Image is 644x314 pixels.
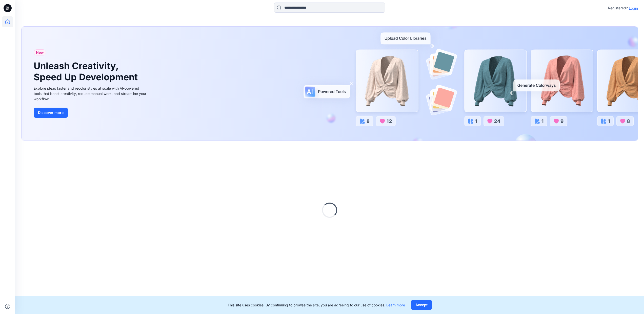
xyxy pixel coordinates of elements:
[36,49,44,55] span: New
[386,303,405,307] a: Learn more
[34,86,148,102] div: Explore ideas faster and recolor styles at scale with AI-powered tools that boost creativity, red...
[411,300,432,310] button: Accept
[34,108,68,118] button: Discover more
[34,61,140,82] h1: Unleash Creativity, Speed Up Development
[608,5,628,11] p: Registered?
[228,302,405,308] p: This site uses cookies. By continuing to browse the site, you are agreeing to our use of cookies.
[629,6,638,11] p: Login
[34,108,148,118] a: Discover more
